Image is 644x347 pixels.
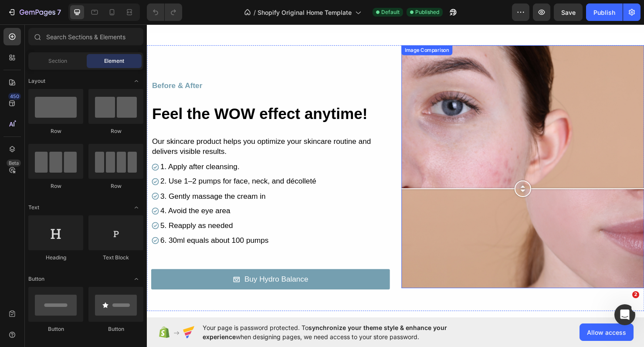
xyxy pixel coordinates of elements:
div: Text Block [88,254,143,262]
span: Shopify Original Home Template [258,8,352,17]
button: Publish [586,3,623,21]
div: Heading [28,254,83,262]
span: Toggle open [129,201,143,214]
iframe: Intercom live chat [614,304,635,325]
div: Publish [593,8,615,17]
span: Toggle open [129,272,143,286]
span: Published [415,8,439,16]
span: Toggle open [129,74,143,88]
button: Allow access [580,323,634,341]
div: Beta [7,160,21,167]
iframe: Design area [147,24,644,318]
div: Button [88,325,143,333]
span: synchronize your theme style & enhance your experience [203,324,447,340]
div: Row [28,127,83,135]
div: Row [28,182,83,190]
span: Your page is password protected. To when designing pages, we need access to your store password. [203,323,481,341]
span: Element [104,57,124,65]
span: Layout [28,77,45,85]
div: Image Comparison [269,24,319,32]
div: Row [88,182,143,190]
div: Row [88,127,143,135]
span: Allow access [587,328,626,337]
span: / [254,8,256,17]
div: Undo/Redo [147,3,182,21]
p: 7 [57,7,61,17]
span: 2 [632,291,639,298]
div: 450 [8,93,21,100]
span: Save [561,9,576,16]
span: Default [381,8,400,16]
span: Text [28,204,39,211]
button: Save [554,3,583,21]
button: 7 [3,3,65,21]
span: Button [28,275,44,283]
span: Section [48,57,67,65]
input: Search Sections & Elements [28,28,143,45]
div: Button [28,325,83,333]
